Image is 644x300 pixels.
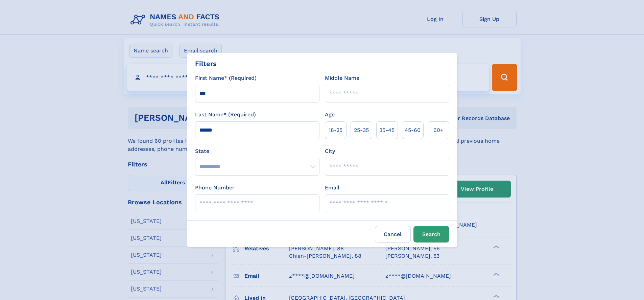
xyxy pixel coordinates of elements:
span: 35‑45 [379,126,395,134]
label: State [195,147,319,155]
label: First Name* (Required) [195,74,257,82]
label: Age [325,111,335,119]
label: Last Name* (Required) [195,111,256,119]
span: 25‑35 [354,126,369,134]
div: Filters [195,59,217,69]
label: Middle Name [325,74,359,82]
span: 60+ [433,126,444,134]
label: Cancel [375,226,411,243]
span: 18‑25 [329,126,342,134]
label: Email [325,184,339,192]
span: 45‑60 [405,126,421,134]
button: Search [413,226,449,243]
label: City [325,147,335,155]
label: Phone Number [195,184,235,192]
